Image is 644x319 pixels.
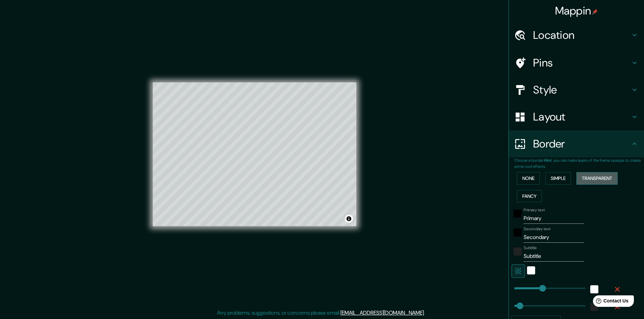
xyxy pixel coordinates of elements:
button: black [514,210,522,218]
button: Simple [545,172,571,185]
p: Any problems, suggestions, or concerns please email . [217,309,425,317]
h4: Style [533,83,630,97]
button: color-222222 [514,247,522,256]
button: Toggle attribution [345,215,353,223]
button: None [517,172,540,185]
button: Transparent [576,172,618,185]
h4: Layout [533,110,630,124]
div: Layout [509,103,644,130]
div: Style [509,76,644,103]
h4: Location [533,28,630,42]
button: black [514,229,522,237]
div: Pins [509,49,644,76]
img: pin-icon.png [592,9,598,15]
h4: Mappin [555,4,598,18]
h4: Pins [533,56,630,70]
div: . [425,309,426,317]
label: Primary text [524,207,545,213]
div: Location [509,22,644,49]
p: Choose a border. : you can make layers of the frame opaque to create some cool effects. [514,157,644,169]
h4: Border [533,137,630,151]
label: Secondary text [524,226,551,232]
div: Border [509,130,644,157]
label: Subtitle [524,245,537,251]
b: Hint [544,158,552,163]
a: [EMAIL_ADDRESS][DOMAIN_NAME] [340,309,424,316]
button: white [527,266,535,274]
iframe: Help widget launcher [584,293,637,312]
div: . [426,309,427,317]
button: Fancy [517,190,542,203]
button: white [590,285,598,293]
